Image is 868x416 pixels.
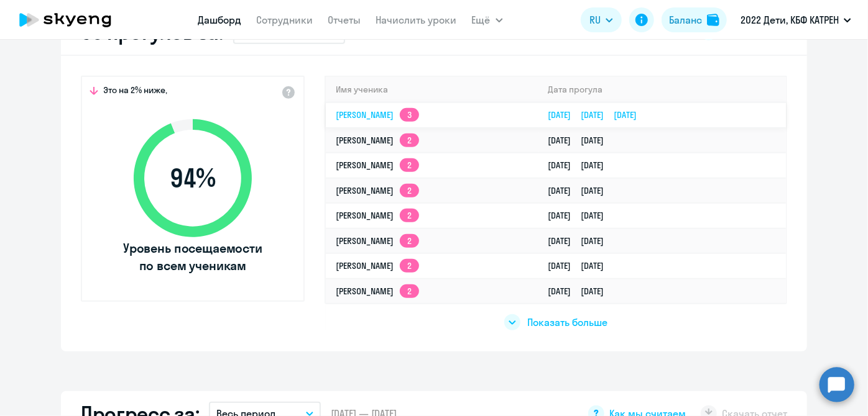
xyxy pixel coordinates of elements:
[548,135,614,146] a: [DATE][DATE]
[336,235,419,246] a: [PERSON_NAME]2
[121,240,264,274] span: Уровень посещаемости по всем ученикам
[400,209,419,222] app-skyeng-badge: 2
[548,235,614,246] a: [DATE][DATE]
[400,184,419,197] app-skyeng-badge: 2
[662,7,727,32] button: Балансbalance
[734,5,857,35] button: 2022 Дети, КБФ КАТРЕН
[472,12,491,27] span: Ещё
[548,286,614,297] a: [DATE][DATE]
[326,77,538,102] th: Имя ученика
[257,14,313,26] a: Сотрудники
[589,12,601,27] span: RU
[581,7,622,32] button: RU
[336,109,419,120] a: [PERSON_NAME]3
[548,160,614,171] a: [DATE][DATE]
[400,259,419,273] app-skyeng-badge: 2
[400,108,419,122] app-skyeng-badge: 3
[328,14,361,26] a: Отчеты
[528,315,608,329] span: Показать больше
[707,14,719,26] img: balance
[472,7,503,32] button: Ещё
[548,260,614,271] a: [DATE][DATE]
[336,135,419,146] a: [PERSON_NAME]2
[103,84,167,99] span: Это на 2% ниже,
[198,14,242,26] a: Дашборд
[548,109,647,120] a: [DATE][DATE][DATE]
[336,210,419,221] a: [PERSON_NAME]2
[336,260,419,271] a: [PERSON_NAME]2
[400,133,419,147] app-skyeng-badge: 2
[741,12,839,27] p: 2022 Дети, КБФ КАТРЕН
[121,163,264,193] span: 94 %
[548,185,614,196] a: [DATE][DATE]
[669,12,702,27] div: Баланс
[336,286,419,297] a: [PERSON_NAME]2
[400,234,419,248] app-skyeng-badge: 2
[336,160,419,171] a: [PERSON_NAME]2
[538,77,786,102] th: Дата прогула
[336,185,419,196] a: [PERSON_NAME]2
[400,158,419,172] app-skyeng-badge: 2
[548,210,614,221] a: [DATE][DATE]
[376,14,457,26] a: Начислить уроки
[400,284,419,298] app-skyeng-badge: 2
